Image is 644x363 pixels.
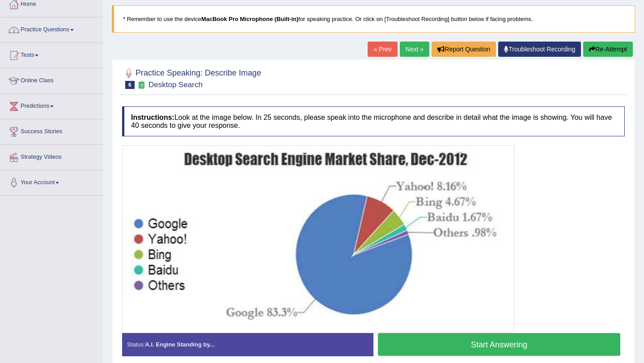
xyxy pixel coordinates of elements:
strong: A.I. Engine Standing by... [145,341,214,348]
span: 6 [125,81,135,89]
small: Exam occurring question [137,81,146,89]
button: Start Answering [378,333,620,356]
a: Strategy Videos [0,145,102,167]
button: Report Question [432,42,496,57]
a: Next » [400,42,429,57]
a: Your Account [0,170,102,193]
a: Troubleshoot Recording [498,42,581,57]
div: Status: [122,333,373,356]
a: « Prev [368,42,397,57]
b: MacBook Pro Microphone (Built-in) [201,16,298,22]
h4: Look at the image below. In 25 seconds, please speak into the microphone and describe in detail w... [122,106,625,136]
a: Practice Questions [0,17,102,40]
a: Online Class [0,68,102,91]
small: Desktop Search [148,80,203,89]
a: Success Stories [0,119,102,142]
blockquote: * Remember to use the device for speaking practice. Or click on [Troubleshoot Recording] button b... [112,5,635,33]
b: Instructions: [131,114,174,121]
h2: Practice Speaking: Describe Image [122,67,261,89]
button: Re-Attempt [583,42,633,57]
a: Tests [0,43,102,65]
a: Predictions [0,94,102,116]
